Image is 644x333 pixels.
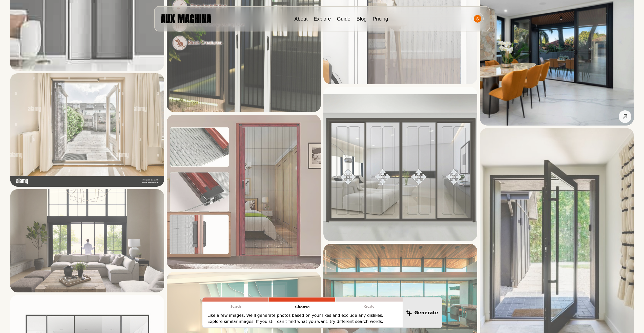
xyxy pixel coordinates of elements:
a: Guide [337,16,350,22]
img: Avatar [474,15,481,23]
a: Pricing [373,16,388,22]
img: Search result [10,73,164,187]
p: Create [336,302,403,312]
img: Search result [323,87,477,241]
button: Generate [403,297,442,327]
a: Blog [357,16,367,22]
a: Explore [314,16,331,22]
img: Search result [167,115,321,269]
img: AUX MACHINA [161,14,211,23]
p: Like a few images. We'll generate photos based on your likes and exclude any dislikes. Explore si... [207,312,398,325]
p: Choose [269,302,336,312]
img: Search result [10,189,164,292]
a: About [294,16,307,22]
p: Search [202,302,269,312]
